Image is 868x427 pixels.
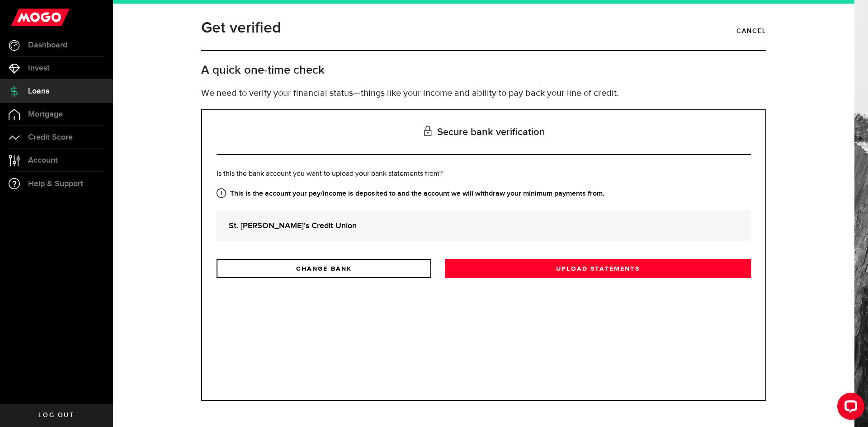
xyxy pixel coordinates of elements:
[217,259,431,278] a: CHANGE BANK
[736,23,766,39] a: Cancel
[28,41,67,49] span: Dashboard
[38,412,74,418] span: Log out
[28,133,73,141] span: Credit Score
[445,259,751,278] a: Upload statements
[201,16,281,40] h1: Get verified
[28,110,63,118] span: Mortgage
[830,389,868,427] iframe: LiveChat chat widget
[229,220,739,232] strong: St. [PERSON_NAME]'s Credit Union
[217,170,443,178] span: Is this the bank account you want to upload your bank statements from?
[217,110,751,155] h3: Secure bank verification
[28,64,50,72] span: Invest
[28,87,49,95] span: Loans
[217,188,751,199] strong: This is the account your pay/income is deposited to and the account we will withdraw your minimum...
[201,87,766,100] p: We need to verify your financial status—things like your income and ability to pay back your line...
[201,63,766,78] h2: A quick one-time check
[28,180,83,188] span: Help & Support
[28,156,58,164] span: Account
